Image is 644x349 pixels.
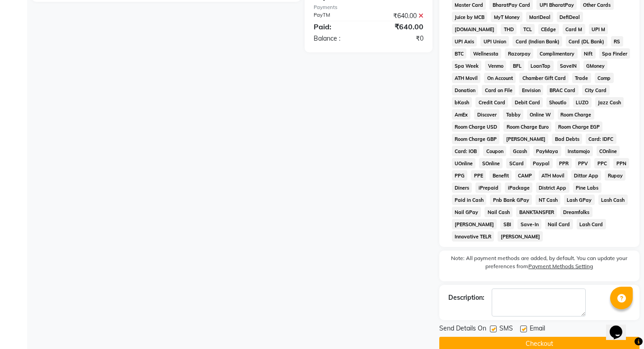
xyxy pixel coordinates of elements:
[583,60,608,71] span: GMoney
[528,60,554,71] span: LoanTap
[573,182,602,193] span: Pine Labs
[577,219,606,229] span: Lash Card
[505,182,532,193] span: iPackage
[512,36,562,47] span: Card (Indian Bank)
[452,109,471,120] span: AmEx
[546,97,569,107] span: Shoutlo
[479,158,503,168] span: SOnline
[490,195,532,205] span: Pnb Bank GPay
[452,207,481,217] span: Nail GPay
[368,11,430,21] div: ₹640.00
[475,182,501,193] span: iPrepaid
[368,21,430,32] div: ₹640.00
[498,231,543,242] span: [PERSON_NAME]
[484,73,516,83] span: On Account
[566,36,607,47] span: Card (DL Bank)
[452,134,500,144] span: Room Charge GBP
[586,134,616,144] span: Card: IDFC
[575,158,591,168] span: PPV
[536,182,569,193] span: District App
[527,109,554,120] span: Online W
[520,24,535,34] span: TCL
[368,34,430,43] div: ₹0
[452,158,476,168] span: UOnline
[452,195,487,205] span: Paid in Cash
[471,170,486,181] span: PPE
[564,195,595,205] span: Lash GPay
[557,12,583,22] span: DefiDeal
[452,170,468,181] span: PPG
[501,24,517,34] span: THD
[557,60,580,71] span: SaveIN
[452,219,497,229] span: [PERSON_NAME]
[475,97,508,107] span: Credit Card
[594,158,610,168] span: PPC
[538,24,559,34] span: CEdge
[516,207,557,217] span: BANKTANSFER
[605,170,625,181] span: Rupay
[515,170,535,181] span: CAMP
[452,97,472,107] span: bKash
[571,170,602,181] span: Dittor App
[517,219,541,229] span: Save-In
[452,60,482,71] span: Spa Week
[533,146,561,156] span: PayMaya
[581,48,596,59] span: Nift
[482,85,515,95] span: Card on File
[448,254,630,274] label: Note: All payment methods are added, by default. You can update your preferences from
[499,324,513,335] span: SMS
[545,219,573,229] span: Nail Card
[510,60,524,71] span: BFL
[452,85,479,95] span: Donation
[560,207,592,217] span: Dreamfolks
[556,158,572,168] span: PPR
[563,24,585,34] span: Card M
[503,109,523,120] span: Tabby
[558,109,594,120] span: Room Charge
[526,12,553,22] span: MariDeal
[530,158,553,168] span: Paypal
[510,146,530,156] span: Gcash
[485,60,506,71] span: Venmo
[547,85,578,95] span: BRAC Card
[613,158,629,168] span: PPN
[448,293,484,302] div: Description:
[452,48,467,59] span: BTC
[489,170,512,181] span: Benefit
[595,73,614,83] span: Comp
[314,4,423,11] div: Payments
[503,121,551,132] span: Room Charge Euro
[589,24,608,34] span: UPI M
[536,195,560,205] span: NT Cash
[506,158,526,168] span: SCard
[452,36,477,47] span: UPI Axis
[512,97,543,107] span: Debit Card
[452,24,498,34] span: [DOMAIN_NAME]
[539,170,568,181] span: ATH Movil
[307,11,368,21] div: PayTM
[500,219,514,229] span: SBI
[452,12,488,22] span: Juice by MCB
[537,48,578,59] span: Complimentary
[582,85,610,95] span: City Card
[474,109,499,120] span: Discover
[452,231,494,242] span: Innovative TELR
[598,195,628,205] span: Lash Cash
[439,324,486,335] span: Send Details On
[530,324,545,335] span: Email
[519,85,543,95] span: Envision
[552,134,582,144] span: Bad Debts
[519,73,569,83] span: Chamber Gift Card
[452,73,481,83] span: ATH Movil
[307,34,368,43] div: Balance :
[528,262,593,270] label: Payment Methods Setting
[503,134,548,144] span: [PERSON_NAME]
[480,36,509,47] span: UPI Union
[483,146,506,156] span: Coupon
[452,182,472,193] span: Diners
[611,36,623,47] span: RS
[470,48,501,59] span: Wellnessta
[484,207,512,217] span: Nail Cash
[505,48,533,59] span: Razorpay
[606,313,635,340] iframe: chat widget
